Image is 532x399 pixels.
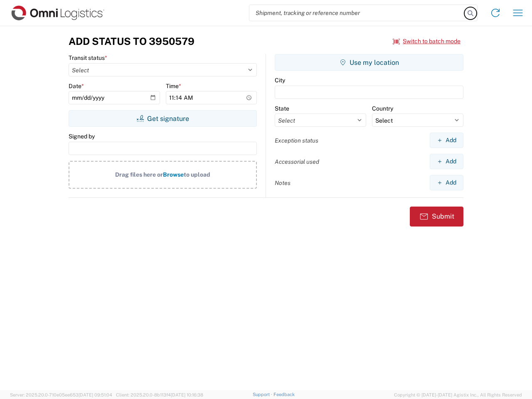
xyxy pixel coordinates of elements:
[275,158,319,165] label: Accessorial used
[69,110,257,127] button: Get signature
[184,171,210,178] span: to upload
[171,392,203,397] span: [DATE] 10:16:38
[253,392,273,397] a: Support
[166,82,181,90] label: Time
[115,171,163,178] span: Drag files here or
[249,5,465,21] input: Shipment, tracking or reference number
[163,171,184,178] span: Browse
[275,105,289,112] label: State
[275,76,285,84] label: City
[430,175,463,190] button: Add
[430,154,463,169] button: Add
[10,392,112,397] span: Server: 2025.20.0-710e05ee653
[430,133,463,148] button: Add
[275,54,463,71] button: Use my location
[116,392,203,397] span: Client: 2025.20.0-8b113f4
[372,105,393,112] label: Country
[79,392,112,397] span: [DATE] 09:51:04
[394,391,522,399] span: Copyright © [DATE]-[DATE] Agistix Inc., All Rights Reserved
[69,133,95,140] label: Signed by
[393,34,461,48] button: Switch to batch mode
[275,137,318,144] label: Exception status
[410,207,463,227] button: Submit
[275,179,291,187] label: Notes
[69,82,84,90] label: Date
[69,54,107,62] label: Transit status
[69,35,195,47] h3: Add Status to 3950579
[273,392,295,397] a: Feedback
